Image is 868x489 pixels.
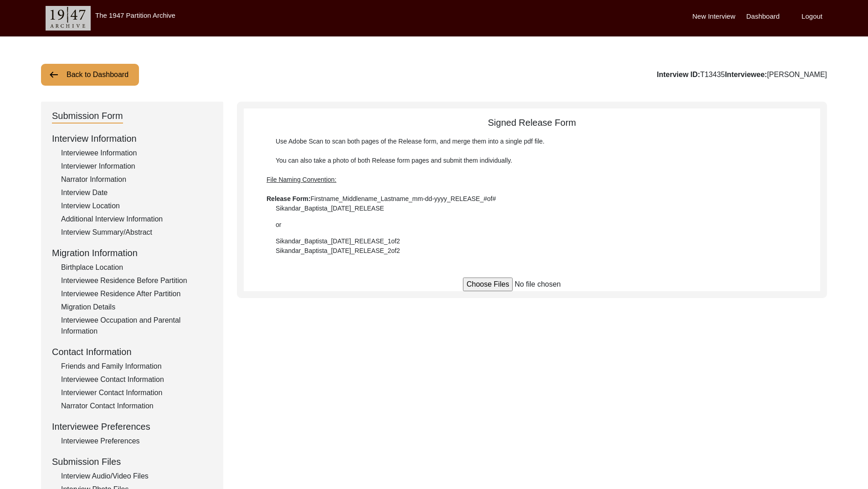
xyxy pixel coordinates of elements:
div: Submission Files [52,455,212,468]
div: or [267,220,797,230]
div: Interview Audio/Video Files [61,471,212,482]
div: Interview Location [61,201,212,211]
div: Interviewee Preferences [52,420,212,433]
div: Signed Release Form [244,116,820,256]
span: File Naming Convention: [267,176,336,183]
b: Interview ID: [657,71,700,78]
div: Interview Summary/Abstract [61,227,212,238]
div: Interviewee Preferences [61,436,212,447]
div: Contact Information [52,345,212,359]
label: The 1947 Partition Archive [95,11,175,19]
div: Narrator Information [61,174,212,185]
div: Interview Information [52,132,212,145]
button: Back to Dashboard [41,64,139,86]
img: arrow-left.png [48,69,59,80]
div: Submission Form [52,109,123,124]
img: header-logo.png [46,6,91,31]
div: Additional Interview Information [61,214,212,225]
div: Migration Details [61,302,212,313]
div: Birthplace Location [61,262,212,273]
div: Interviewee Residence After Partition [61,288,212,299]
b: Interviewee: [725,71,767,78]
div: Interviewee Residence Before Partition [61,275,212,286]
label: Dashboard [746,11,780,22]
div: Interview Date [61,187,212,198]
label: Logout [801,11,822,22]
div: Migration Information [52,246,212,260]
div: Interviewee Information [61,148,212,159]
div: Interviewee Occupation and Parental Information [61,315,212,337]
div: Interviewee Contact Information [61,374,212,385]
b: Release Form: [267,195,310,202]
div: Interviewer Information [61,161,212,172]
div: Narrator Contact Information [61,401,212,412]
div: T13435 [PERSON_NAME] [657,69,827,80]
div: Friends and Family Information [61,361,212,372]
label: New Interview [693,11,735,22]
div: Interviewer Contact Information [61,387,212,398]
div: Use Adobe Scan to scan both pages of the Release form, and merge them into a single pdf file. You... [267,137,797,256]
